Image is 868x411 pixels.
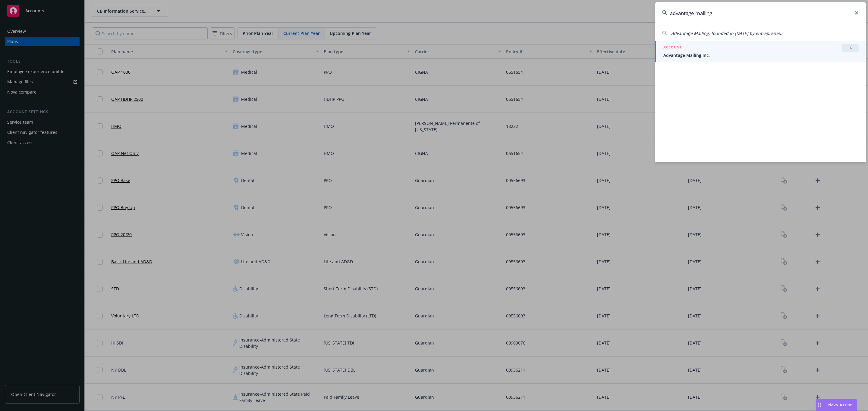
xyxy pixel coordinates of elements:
[816,399,823,411] div: Drag to move
[816,399,857,411] button: Nova Assist
[663,44,682,51] h5: ACCOUNT
[663,52,859,58] span: Advantage Mailing Inc.
[844,45,856,51] span: TR
[828,402,852,407] span: Nova Assist
[655,41,866,62] a: ACCOUNTTRAdvantage Mailing Inc.
[655,2,866,24] input: Search...
[671,30,783,36] span: Advantage Mailing, founded in [DATE] by entrepreneur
